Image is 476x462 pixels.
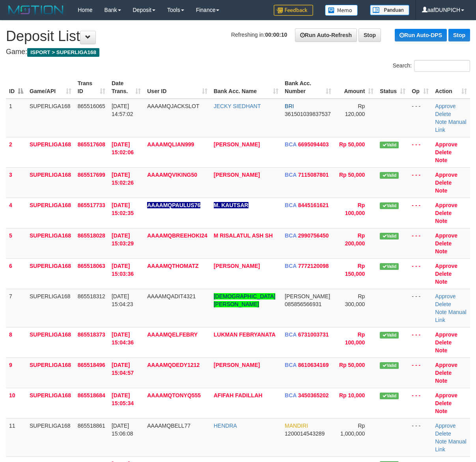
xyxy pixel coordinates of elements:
[285,362,297,368] span: BCA
[370,5,409,15] img: panduan.png
[298,331,329,338] span: Copy 6731003731 to clipboard
[214,232,273,239] a: M RISALATUL ASH SH
[409,228,432,258] td: - - -
[345,202,365,216] span: Rp 100,000
[409,418,432,456] td: - - -
[78,103,105,109] span: 865516065
[435,271,452,277] a: Delete
[409,357,432,388] td: - - -
[26,357,75,388] td: SUPERLIGA168
[6,99,26,137] td: 1
[285,430,325,437] span: Copy 1200014543289 to clipboard
[448,29,470,41] a: Stop
[112,293,133,307] span: [DATE] 15:04:23
[26,388,75,418] td: SUPERLIGA168
[435,438,447,445] a: Note
[26,258,75,289] td: SUPERLIGA168
[435,187,447,194] a: Note
[6,357,26,388] td: 9
[6,28,470,44] h1: Deposit List
[147,141,194,148] span: AAAAMQLIAN999
[435,141,457,148] a: Approve
[435,111,451,117] a: Delete
[214,263,260,269] a: [PERSON_NAME]
[345,232,365,247] span: Rp 200,000
[298,232,329,239] span: Copy 2990756450 to clipboard
[112,172,134,186] span: [DATE] 15:02:26
[147,423,190,429] span: AAAAMQBELL77
[339,141,365,148] span: Rp 50,000
[435,430,451,437] a: Delete
[285,111,331,117] span: Copy 361501039837537 to clipboard
[380,362,399,369] span: Valid transaction
[435,119,447,125] a: Note
[26,167,75,198] td: SUPERLIGA168
[211,76,282,99] th: Bank Acc. Name: activate to sort column ascending
[298,141,329,148] span: Copy 6695094403 to clipboard
[274,5,313,16] img: Feedback.jpg
[285,423,308,429] span: MANDIRI
[395,29,447,41] a: Run Auto-DPS
[345,331,365,346] span: Rp 100,000
[78,423,105,429] span: 865518861
[380,393,399,399] span: Valid transaction
[435,149,452,155] a: Delete
[435,400,452,406] a: Delete
[285,172,297,178] span: BCA
[409,258,432,289] td: - - -
[435,362,457,368] a: Approve
[298,362,329,368] span: Copy 8610634169 to clipboard
[6,258,26,289] td: 6
[214,202,248,208] a: M. KAUTSAR
[285,301,321,307] span: Copy 085856566931 to clipboard
[285,392,297,398] span: BCA
[6,198,26,228] td: 4
[6,388,26,418] td: 10
[435,339,452,346] a: Delete
[112,331,134,346] span: [DATE] 15:04:36
[435,293,455,299] a: Approve
[340,423,365,437] span: Rp 1,000,000
[345,103,365,117] span: Rp 120,000
[298,172,329,178] span: Copy 7115087801 to clipboard
[6,418,26,456] td: 11
[144,76,210,99] th: User ID: activate to sort column ascending
[282,76,334,99] th: Bank Acc. Number: activate to sort column ascending
[112,232,134,247] span: [DATE] 15:03:29
[6,289,26,327] td: 7
[214,103,261,109] a: JECKY SIEDHANT
[112,423,133,437] span: [DATE] 15:06:08
[147,331,198,338] span: AAAAMQELFEBRY
[435,378,447,384] a: Note
[214,362,260,368] a: [PERSON_NAME]
[435,218,447,224] a: Note
[435,370,452,376] a: Delete
[285,263,297,269] span: BCA
[345,263,365,277] span: Rp 150,000
[435,232,457,239] a: Approve
[325,5,358,16] img: Button%20Memo.svg
[435,423,455,429] a: Approve
[231,32,287,38] span: Refreshing in:
[409,327,432,357] td: - - -
[380,263,399,270] span: Valid transaction
[298,202,329,208] span: Copy 8445161621 to clipboard
[147,263,198,269] span: AAAAMQTHOMATZ
[285,103,294,109] span: BRI
[285,202,297,208] span: BCA
[214,293,276,307] a: [DEMOGRAPHIC_DATA][PERSON_NAME]
[265,32,287,38] strong: 00:00:10
[298,263,329,269] span: Copy 7772120098 to clipboard
[380,172,399,179] span: Valid transaction
[435,172,457,178] a: Approve
[78,362,105,368] span: 865518496
[409,198,432,228] td: - - -
[78,141,105,148] span: 865517608
[147,172,197,178] span: AAAAMQVIKING50
[377,76,409,99] th: Status: activate to sort column ascending
[435,301,451,307] a: Delete
[112,103,133,117] span: [DATE] 14:57:02
[214,423,237,429] a: HENDRA
[409,388,432,418] td: - - -
[435,408,447,414] a: Note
